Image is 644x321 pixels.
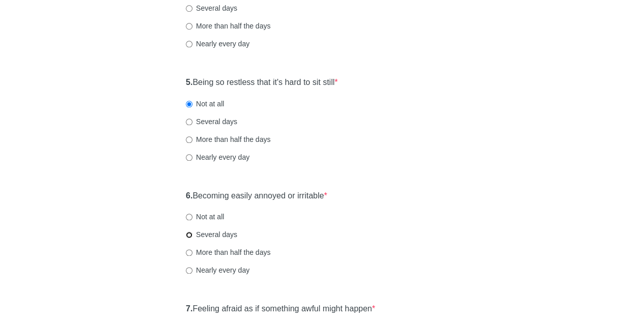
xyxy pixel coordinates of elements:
[186,21,270,31] label: More than half the days
[186,212,224,222] label: Not at all
[186,191,192,200] strong: 6.
[186,3,237,13] label: Several days
[186,249,192,256] input: More than half the days
[186,265,249,275] label: Nearly every day
[186,152,249,162] label: Nearly every day
[186,41,192,47] input: Nearly every day
[186,78,192,86] strong: 5.
[186,229,237,240] label: Several days
[186,134,270,144] label: More than half the days
[186,116,237,127] label: Several days
[186,190,327,202] label: Becoming easily annoyed or irritable
[186,136,192,143] input: More than half the days
[186,5,192,12] input: Several days
[186,247,270,257] label: More than half the days
[186,23,192,30] input: More than half the days
[186,101,192,107] input: Not at all
[186,119,192,125] input: Several days
[186,267,192,274] input: Nearly every day
[186,99,224,109] label: Not at all
[186,303,375,315] label: Feeling afraid as if something awful might happen
[186,39,249,49] label: Nearly every day
[186,214,192,220] input: Not at all
[186,231,192,238] input: Several days
[186,77,338,89] label: Being so restless that it's hard to sit still
[186,304,192,313] strong: 7.
[186,154,192,161] input: Nearly every day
